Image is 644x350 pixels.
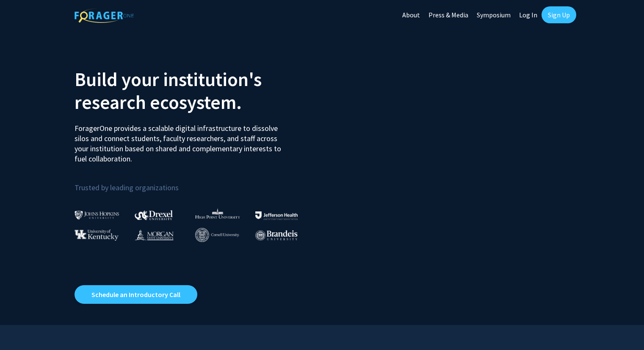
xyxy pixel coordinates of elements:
img: Thomas Jefferson University [255,211,298,219]
img: Brandeis University [255,230,298,241]
h2: Build your institution's research ecosystem. [75,68,316,114]
p: ForagerOne provides a scalable digital infrastructure to dissolve silos and connect students, fac... [75,117,287,164]
a: Sign Up [542,6,576,23]
img: Morgan State University [135,229,174,240]
img: High Point University [195,208,240,219]
img: University of Kentucky [75,229,119,241]
img: Johns Hopkins University [75,211,119,219]
p: Trusted by leading organizations [75,171,316,194]
a: Opens in a new tab [75,285,197,304]
img: ForagerOne Logo [75,8,134,23]
img: Cornell University [195,228,239,242]
img: Drexel University [135,210,173,220]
